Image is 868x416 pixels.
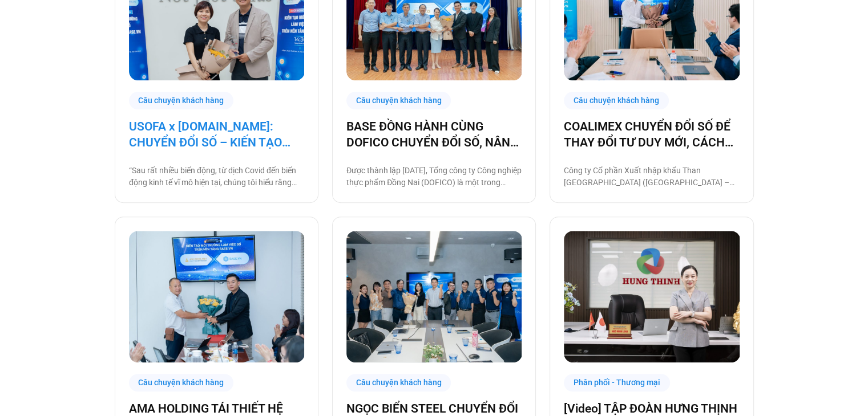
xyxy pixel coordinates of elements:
div: Câu chuyện khách hàng [346,92,451,109]
a: COALIMEX CHUYỂN ĐỔI SỐ ĐỂ THAY ĐỔI TƯ DUY MỚI, CÁCH LÀM MỚI, TẠO BƯỚC TIẾN MỚI [564,119,739,150]
div: Câu chuyện khách hàng [129,92,234,109]
p: “Sau rất nhiều biến động, từ dịch Covid đến biến động kinh tế vĩ mô hiện tại, chúng tôi hiểu rằng... [129,165,304,189]
div: Câu chuyện khách hàng [129,374,234,391]
a: BASE ĐỒNG HÀNH CÙNG DOFICO CHUYỂN ĐỔI SỐ, NÂNG CAO VỊ THẾ DOANH NGHIỆP VIỆT [346,119,522,150]
div: Phân phối - Thương mại [564,374,670,391]
a: USOFA x [DOMAIN_NAME]: CHUYỂN ĐỔI SỐ – KIẾN TẠO NỘI LỰC CHINH PHỤC THỊ TRƯỜNG QUỐC TẾ [129,119,304,150]
p: Được thành lập [DATE], Tổng công ty Công nghiệp thực phẩm Đồng Nai (DOFICO) là một trong những tổ... [346,165,522,189]
div: Câu chuyện khách hàng [564,92,669,109]
div: Câu chuyện khách hàng [346,374,451,391]
p: Công ty Cổ phần Xuất nhập khẩu Than [GEOGRAPHIC_DATA] ([GEOGRAPHIC_DATA] – Coal Import Export Joi... [564,165,739,189]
